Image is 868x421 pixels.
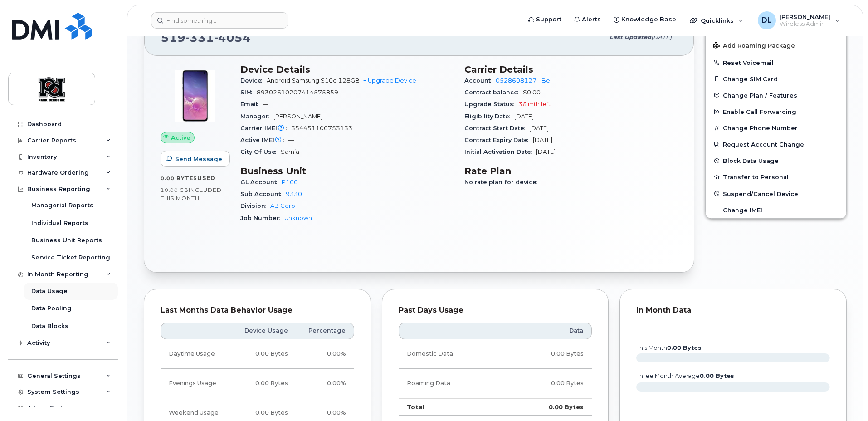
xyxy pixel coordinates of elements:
[607,10,683,29] a: Knowledge Base
[464,101,518,108] span: Upgrade Status
[296,323,354,339] th: Percentage
[296,369,354,398] td: 0.00%
[464,125,529,132] span: Contract Start Date
[232,323,296,339] th: Device Usage
[399,339,505,369] td: Domestic Data
[399,369,505,398] td: Roaming Data
[464,113,514,120] span: Eligibility Date
[706,152,846,169] button: Block Data Usage
[464,64,678,75] h3: Carrier Details
[706,169,846,185] button: Transfer to Personal
[464,166,678,176] h3: Rate Plan
[214,31,251,44] span: 4054
[582,15,601,24] span: Alerts
[232,369,296,398] td: 0.00 Bytes
[536,15,561,24] span: Support
[723,190,798,197] span: Suspend/Cancel Device
[706,186,846,202] button: Suspend/Cancel Device
[723,108,796,115] span: Enable Call Forwarding
[464,77,496,84] span: Account
[621,15,676,24] span: Knowledge Base
[568,10,607,29] a: Alerts
[168,69,222,123] img: image20231002-3703462-1pisyi.jpeg
[240,113,273,120] span: Manager
[723,92,797,98] span: Change Plan / Features
[240,125,291,132] span: Carrier IMEI
[523,89,541,96] span: $0.00
[751,11,846,29] div: Dennis Luong
[505,339,592,369] td: 0.00 Bytes
[161,186,222,201] span: included this month
[651,34,672,40] span: [DATE]
[282,179,298,186] a: P100
[240,77,267,84] span: Device
[706,54,846,71] button: Reset Voicemail
[161,187,189,193] span: 10.00 GB
[175,155,222,163] span: Send Message
[288,137,294,143] span: —
[296,339,354,369] td: 0.00%
[505,323,592,339] th: Data
[281,148,299,155] span: Sarnia
[161,175,197,181] span: 0.00 Bytes
[706,36,846,54] button: Add Roaming Package
[761,15,772,26] span: DL
[161,151,230,167] button: Send Message
[780,20,830,28] span: Wireless Admin
[610,34,651,40] span: Last updated
[700,372,734,379] tspan: 0.00 Bytes
[780,13,830,20] span: [PERSON_NAME]
[706,87,846,103] button: Change Plan / Features
[240,101,263,108] span: Email
[636,372,734,379] text: three month average
[185,31,214,44] span: 331
[161,31,251,44] span: 519
[399,398,505,416] td: Total
[270,202,295,209] a: AB Corp
[363,77,416,84] a: + Upgrade Device
[496,77,553,84] a: 0528608127 - Bell
[701,17,734,24] span: Quicklinks
[286,191,302,197] a: 9330
[240,137,288,143] span: Active IMEI
[161,369,354,398] tr: Weekdays from 6:00pm to 8:00am
[240,89,257,96] span: SIM
[518,101,551,108] span: 36 mth left
[240,179,282,186] span: GL Account
[464,137,533,143] span: Contract Expiry Date
[706,103,846,120] button: Enable Call Forwarding
[529,125,549,132] span: [DATE]
[464,89,523,96] span: Contract balance
[291,125,352,132] span: 354451100753133
[683,11,750,29] div: Quicklinks
[706,71,846,87] button: Change SIM Card
[829,382,861,414] iframe: Messenger Launcher
[505,369,592,398] td: 0.00 Bytes
[713,42,795,51] span: Add Roaming Package
[232,339,296,369] td: 0.00 Bytes
[273,113,322,120] span: [PERSON_NAME]
[240,191,286,197] span: Sub Account
[636,344,702,351] text: this month
[505,398,592,416] td: 0.00 Bytes
[240,148,281,155] span: City Of Use
[399,306,592,315] div: Past Days Usage
[514,113,534,120] span: [DATE]
[171,133,190,142] span: Active
[464,179,541,186] span: No rate plan for device
[533,137,552,143] span: [DATE]
[667,344,702,351] tspan: 0.00 Bytes
[522,10,568,29] a: Support
[636,306,830,315] div: In Month Data
[197,175,215,181] span: used
[240,215,284,221] span: Job Number
[536,148,556,155] span: [DATE]
[240,64,454,75] h3: Device Details
[161,306,354,315] div: Last Months Data Behavior Usage
[161,339,232,369] td: Daytime Usage
[706,136,846,152] button: Request Account Change
[240,202,270,209] span: Division
[263,101,268,108] span: —
[151,12,288,29] input: Find something...
[161,369,232,398] td: Evenings Usage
